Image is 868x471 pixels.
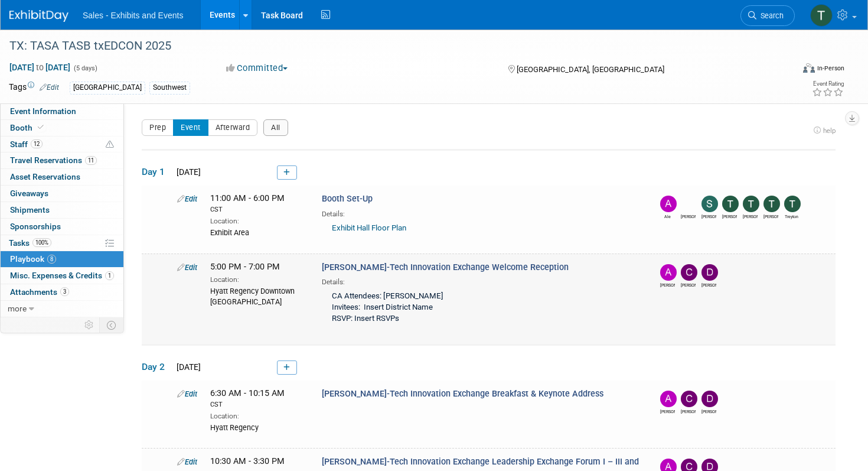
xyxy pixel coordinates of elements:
span: help [823,126,836,135]
button: Event [173,119,208,136]
div: CLAUDIA Salinas [681,281,696,288]
img: Jeannette (Jenny) Gerleman [681,196,697,212]
img: Treyton Stender [784,196,801,212]
button: Committed [222,62,292,74]
div: Ale Gonzalez [660,212,675,220]
span: Search [756,11,784,20]
span: to [34,63,45,72]
span: Sales - Exhibits and Events [83,11,183,20]
span: (5 days) [73,64,97,72]
a: Staff12 [1,137,123,152]
img: Terri Ballesteros [810,4,833,27]
img: CLAUDIA Salinas [681,264,697,281]
span: 12 [31,139,43,148]
img: Tracie Sullivan [743,196,759,212]
a: Search [740,5,795,26]
span: Booth [10,123,46,132]
a: Edit [177,457,197,466]
img: Shawn Popovich [701,196,718,212]
div: Details: [322,206,639,219]
img: ExhibitDay [9,10,68,22]
a: Shipments [1,202,123,218]
img: Trenda Treviño-Sims [763,196,780,212]
img: Albert Martinez [660,391,677,407]
span: Attachments [10,287,69,297]
div: Terri Ballesteros [722,212,737,220]
span: Day 1 [142,165,171,178]
a: Edit [40,83,59,92]
div: Details: [322,274,639,287]
div: Hyatt Regency [210,421,304,433]
td: Toggle Event Tabs [100,317,124,333]
a: Edit [177,389,197,398]
div: CLAUDIA Salinas [681,407,696,415]
div: Tracie Sullivan [743,212,758,220]
a: Booth [1,120,123,136]
button: Afterward [208,119,258,136]
span: Staff [10,139,43,149]
td: Tags [9,81,59,95]
span: 5:00 PM - 7:00 PM [210,262,280,272]
span: 8 [47,255,56,264]
span: 11 [85,156,97,165]
span: Event Information [10,106,76,116]
span: Sponsorships [10,222,61,231]
span: Shipments [10,205,50,215]
a: Event Information [1,103,123,119]
span: Booth Set-Up [322,194,373,204]
img: David Webb [701,391,718,407]
img: David Webb [701,264,718,281]
div: Location: [210,273,304,285]
div: CST [210,205,304,215]
div: Location: [210,410,304,421]
img: Ale Gonzalez [660,196,677,212]
div: TX: TASA TASB txEDCON 2025 [5,35,774,57]
div: David Webb [701,281,716,288]
span: Potential Scheduling Conflict -- at least one attendee is tagged in another overlapping event. [106,139,114,150]
img: Albert Martinez [660,264,677,281]
a: Attachments3 [1,284,123,300]
span: Giveaways [10,189,48,198]
a: Tasks100% [1,235,123,251]
div: David Webb [701,407,716,415]
span: [DATE] [173,167,201,177]
a: Exhibit Hall Floor Plan [332,223,406,232]
a: Asset Reservations [1,169,123,185]
span: 11:00 AM - 6:00 PM [210,193,304,214]
span: Tasks [9,238,51,248]
div: Event Format [720,61,844,79]
div: Hyatt Regency Downtown [GEOGRAPHIC_DATA] [210,285,304,307]
div: Albert Martinez [660,407,675,415]
div: Location: [210,215,304,226]
button: Prep [142,119,174,136]
div: Event Rating [812,81,844,87]
span: more [8,304,27,313]
div: Southwest [149,82,190,94]
i: Booth reservation complete [38,124,44,131]
div: Albert Martinez [660,281,675,288]
div: [GEOGRAPHIC_DATA] [70,82,145,94]
div: Treyton Stender [784,212,799,220]
a: Edit [177,194,197,203]
img: Terri Ballesteros [722,196,739,212]
span: Misc. Expenses & Credits [10,271,114,280]
span: 6:30 AM - 10:15 AM [210,388,304,409]
img: Format-Inperson.png [803,63,815,73]
a: Playbook8 [1,251,123,267]
div: Shawn Popovich [701,212,716,220]
span: Day 2 [142,360,171,373]
a: Travel Reservations11 [1,152,123,168]
div: Exhibit Area [210,226,304,238]
img: CLAUDIA Salinas [681,391,697,407]
span: [PERSON_NAME]-Tech Innovation Exchange Breakfast & Keynote Address [322,389,603,399]
button: All [263,119,288,136]
a: Sponsorships [1,219,123,235]
div: Jeannette (Jenny) Gerleman [681,212,696,220]
div: CA Attendees: [PERSON_NAME] Invitees: Insert District Name RSVP: Insert RSVPs [322,287,639,329]
span: [DATE] [DATE] [9,62,71,73]
span: [GEOGRAPHIC_DATA], [GEOGRAPHIC_DATA] [517,65,664,74]
span: [PERSON_NAME]-Tech Innovation Exchange Welcome Reception [322,262,569,272]
span: 3 [60,287,69,296]
span: 10:30 AM - 3:30 PM [210,456,285,466]
span: [DATE] [173,362,201,372]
